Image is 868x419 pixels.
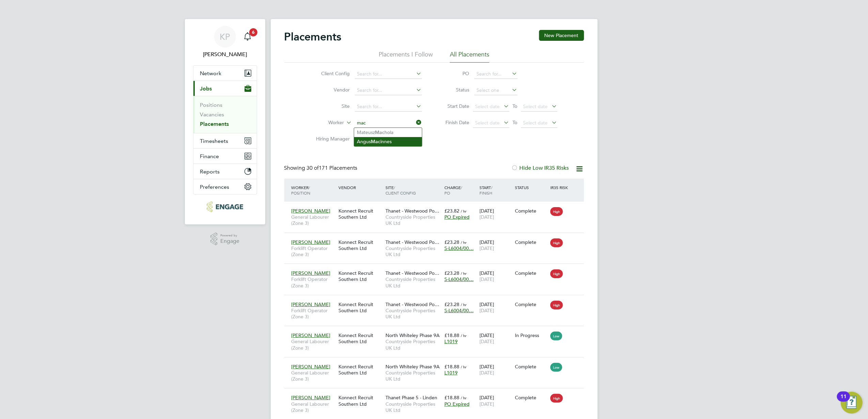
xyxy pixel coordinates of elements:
div: Vendor [337,181,384,194]
span: [DATE] [479,370,494,376]
span: Jobs [200,85,212,92]
div: [DATE] [478,267,513,286]
div: Konnect Recruit Southern Ltd [337,298,384,317]
div: Konnect Recruit Southern Ltd [337,391,384,410]
div: Konnect Recruit Southern Ltd [337,329,384,348]
span: Low [550,363,562,372]
span: L1019 [444,370,458,376]
span: High [550,301,563,309]
span: Select date [523,120,548,126]
span: [PERSON_NAME] [291,301,331,307]
span: Forklift Operator (Zone 3) [291,245,335,257]
span: Preferences [200,184,230,190]
span: [DATE] [479,401,494,407]
span: General Labourer (Zone 3) [291,370,335,382]
span: Engage [220,238,239,244]
span: Countryside Properties UK Ltd [385,214,441,226]
span: / hr [461,208,467,214]
span: General Labourer (Zone 3) [291,214,335,226]
span: [PERSON_NAME] [291,208,331,214]
label: Site [311,103,350,109]
div: Status [513,181,549,194]
span: Countryside Properties UK Ltd [385,307,441,320]
span: 30 of [307,165,319,171]
span: S-L6004/00… [444,276,474,282]
label: Status [439,87,470,93]
span: Countryside Properties UK Ltd [385,370,441,382]
div: Konnect Recruit Southern Ltd [337,267,384,286]
span: Select date [523,103,548,110]
a: Vacancies [200,111,224,118]
button: Timesheets [193,133,257,148]
div: Complete [515,395,547,401]
span: Thanet Phase 5 - Linden [385,395,437,401]
div: Start [478,181,513,199]
b: Mac [375,130,384,135]
span: [DATE] [479,214,494,220]
span: High [550,207,563,216]
div: Konnect Recruit Southern Ltd [337,360,384,379]
input: Search for... [355,118,422,128]
label: PO [439,70,470,77]
div: Konnect Recruit Southern Ltd [337,236,384,255]
input: Search for... [355,102,422,112]
span: £23.28 [444,239,459,245]
a: [PERSON_NAME]General Labourer (Zone 3)Konnect Recruit Southern LtdThanet Phase 5 - LindenCountrys... [290,391,584,397]
img: konnectrecruit-logo-retina.png [207,201,243,212]
div: Complete [515,364,547,370]
a: Go to home page [193,201,257,212]
label: Worker [305,119,344,126]
li: Mateusz hola [354,128,422,137]
button: Network [193,66,257,81]
button: Jobs [193,81,257,96]
span: Forklift Operator (Zone 3) [291,307,335,320]
span: £23.28 [444,301,459,307]
div: Complete [515,239,547,245]
span: High [550,269,563,278]
div: Complete [515,270,547,276]
span: / Client Config [385,185,416,196]
span: Timesheets [200,138,228,144]
span: Thanet - Westwood Po… [385,239,439,245]
div: Konnect Recruit Southern Ltd [337,204,384,223]
input: Select one [474,86,518,95]
div: [DATE] [478,298,513,317]
div: Charge [443,181,478,199]
span: Network [200,70,222,77]
span: / hr [461,271,467,276]
a: Placements [200,121,229,127]
a: 6 [241,26,254,48]
div: IR35 Risk [549,181,572,194]
span: Countryside Properties UK Ltd [385,245,441,257]
div: Complete [515,208,547,214]
div: [DATE] [478,360,513,379]
span: To [511,118,520,127]
span: £23.28 [444,270,459,276]
span: Powered by [220,233,239,238]
span: / hr [461,240,467,245]
span: Thanet - Westwood Po… [385,270,439,276]
span: L1019 [444,338,458,345]
span: Finance [200,153,219,160]
span: [PERSON_NAME] [291,239,331,245]
span: Low [550,332,562,340]
span: General Labourer (Zone 3) [291,338,335,351]
span: / hr [461,302,467,307]
button: Reports [193,164,257,179]
span: [DATE] [479,338,494,345]
label: Finish Date [439,119,470,125]
div: [DATE] [478,204,513,223]
nav: Main navigation [185,19,265,224]
a: KP[PERSON_NAME] [193,26,257,58]
button: Preferences [193,179,257,194]
a: Powered byEngage [210,233,239,246]
span: North Whiteley Phase 9A [385,332,440,338]
div: Showing [284,165,359,172]
label: Client Config [311,70,350,77]
span: Forklift Operator (Zone 3) [291,276,335,288]
a: [PERSON_NAME]Forklift Operator (Zone 3)Konnect Recruit Southern LtdThanet - Westwood Po…Countrysi... [290,235,584,241]
span: [PERSON_NAME] [291,364,331,370]
a: [PERSON_NAME]General Labourer (Zone 3)Konnect Recruit Southern LtdThanet - Westwood Po…Countrysid... [290,204,584,210]
span: High [550,394,563,403]
div: In Progress [515,332,547,338]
